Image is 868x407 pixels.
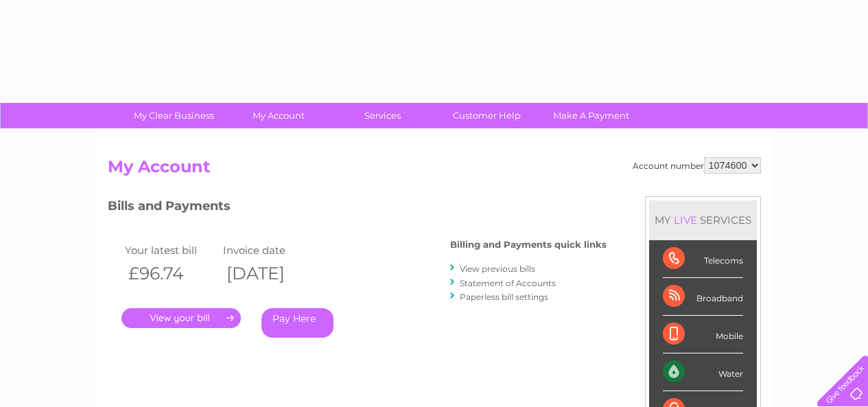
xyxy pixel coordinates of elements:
a: Make A Payment [535,103,648,128]
div: LIVE [671,213,700,226]
div: Water [663,353,743,391]
div: Mobile [663,316,743,353]
a: View previous bills [460,264,535,274]
a: Pay Here [261,308,333,338]
h4: Billing and Payments quick links [450,240,607,250]
h3: Bills and Payments [108,196,607,220]
a: Paperless bill settings [460,292,548,302]
a: Customer Help [430,103,543,128]
a: Services [326,103,439,128]
a: Statement of Accounts [460,278,556,288]
td: Your latest bill [121,241,220,259]
div: MY SERVICES [649,200,757,240]
td: Invoice date [220,241,318,259]
div: Broadband [663,278,743,316]
th: £96.74 [121,259,220,288]
h2: My Account [108,157,761,183]
a: . [121,308,241,328]
th: [DATE] [220,259,318,288]
a: My Account [222,103,335,128]
div: Telecoms [663,240,743,278]
a: My Clear Business [117,103,231,128]
div: Account number [633,157,761,174]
